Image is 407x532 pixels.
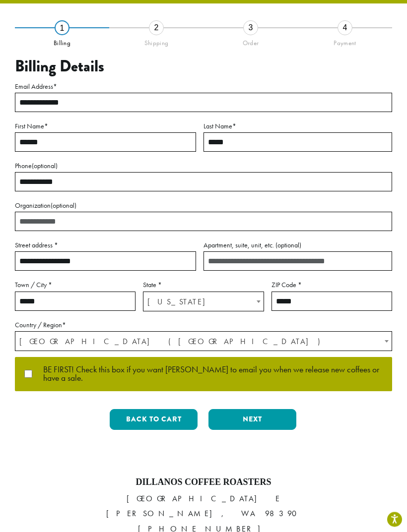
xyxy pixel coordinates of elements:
span: Florida [143,293,263,312]
span: Country / Region [15,332,392,352]
span: (optional) [275,241,301,250]
div: Shipping [109,36,203,48]
span: BE FIRST! Check this box if you want [PERSON_NAME] to email you when we release new coffees or ha... [33,366,384,383]
span: (optional) [32,162,58,171]
span: State [143,292,264,312]
label: Last Name [203,120,392,133]
div: Payment [298,36,392,48]
div: 2 [149,21,164,36]
h3: Billing Details [15,58,392,76]
div: Order [203,36,298,48]
label: Email Address [15,81,392,93]
h4: Dillanos Coffee Roasters [7,477,400,488]
label: Organization [15,200,392,212]
div: Billing [15,36,109,48]
label: State [143,279,264,292]
label: First Name [15,120,196,133]
label: Street address [15,239,196,252]
input: BE FIRST! Check this box if you want [PERSON_NAME] to email you when we release new coffees or ha... [23,370,33,378]
label: Apartment, suite, unit, etc. [203,239,392,252]
span: United States (US) [15,332,392,352]
button: Back to cart [110,410,198,430]
label: ZIP Code [271,279,392,292]
div: 3 [243,21,258,36]
button: Next [208,410,296,430]
div: 4 [338,21,352,36]
label: Town / City [15,279,136,292]
span: (optional) [51,201,76,210]
div: 1 [55,21,69,36]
